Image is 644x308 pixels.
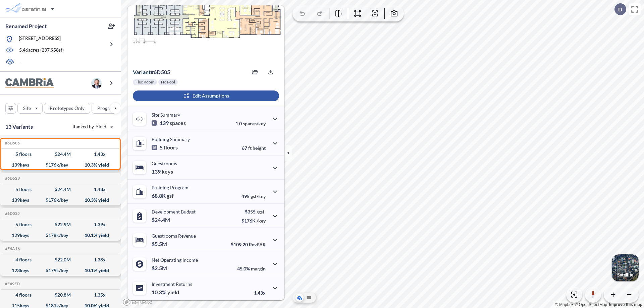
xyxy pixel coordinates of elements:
[235,121,266,126] p: 1.0
[133,69,151,75] span: Variant
[241,218,266,224] p: $176K
[254,290,266,296] p: 1.43x
[248,145,252,151] span: ft
[152,136,190,142] p: Building Summary
[23,105,31,112] p: Site
[152,281,192,287] p: Investment Returns
[96,123,107,130] span: Yield
[92,103,128,114] button: Program
[152,217,171,223] p: $24.4M
[17,103,43,114] button: Site
[241,193,266,199] p: 495
[618,6,622,12] p: D
[575,302,607,307] a: OpenStreetMap
[4,282,20,286] h5: Click to copy the code
[4,141,20,145] h5: Click to copy the code
[242,145,266,151] p: 67
[241,209,266,214] p: $355
[251,266,266,271] span: margin
[617,272,633,278] p: Satellite
[257,218,266,224] span: /key
[152,185,189,190] p: Building Program
[152,265,168,271] p: $2.5M
[152,289,179,296] p: 10.3%
[249,242,266,247] span: RevPAR
[5,123,33,131] p: 13 Variants
[4,211,20,216] h5: Click to copy the code
[136,79,154,85] p: Flex Room
[305,294,313,302] button: Site Plan
[97,105,116,112] p: Program
[152,192,174,199] p: 68.8K
[133,90,279,101] button: Edit Assumptions
[243,121,266,126] span: spaces/key
[67,121,117,132] button: Ranked by Yield
[50,105,85,112] p: Prototypes Only
[296,294,304,302] button: Aerial View
[609,302,642,307] a: Improve this map
[5,78,54,88] img: BrandImage
[152,144,178,151] p: 5
[612,254,639,281] img: Switcher Image
[152,120,186,126] p: 139
[161,79,175,85] p: No Pool
[167,192,174,199] span: gsf
[19,47,64,54] p: 5.46 acres ( 237,958 sf)
[44,103,90,114] button: Prototypes Only
[5,22,47,30] p: Renamed Project
[4,246,20,251] h5: Click to copy the code
[123,298,152,306] a: Mapbox homepage
[555,302,574,307] a: Mapbox
[257,209,264,214] span: /gsf
[237,266,266,271] p: 45.0%
[152,161,177,166] p: Guestrooms
[19,58,20,66] p: -
[152,241,168,247] p: $5.5M
[167,289,179,296] span: yield
[164,144,178,151] span: floors
[612,254,639,281] button: Switcher ImageSatellite
[152,209,196,214] p: Development Budget
[162,168,173,175] span: keys
[231,242,266,247] p: $109.20
[19,35,61,43] p: [STREET_ADDRESS]
[152,168,173,175] p: 139
[152,257,198,263] p: Net Operating Income
[4,176,20,181] h5: Click to copy the code
[152,112,180,118] p: Site Summary
[91,78,102,88] img: user logo
[152,233,196,239] p: Guestrooms Revenue
[133,69,170,75] p: # 6d505
[170,120,186,126] span: spaces
[253,145,266,151] span: height
[251,193,266,199] span: gsf/key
